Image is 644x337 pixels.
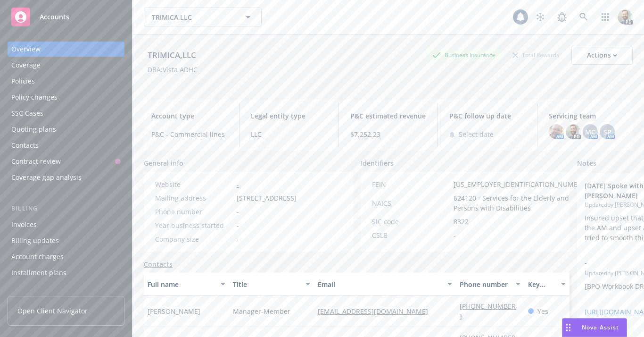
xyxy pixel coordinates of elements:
span: Account type [151,111,228,121]
span: - [237,234,239,244]
span: LLC [251,129,327,139]
span: [US_EMPLOYER_IDENTIFICATION_NUMBER] [454,179,588,189]
a: Contract review [8,154,124,169]
div: Quoting plans [11,122,56,137]
a: Contacts [8,138,124,153]
a: Invoices [8,217,124,232]
span: - [454,230,456,240]
a: [PHONE_NUMBER] [460,302,516,320]
a: Report a Bug [553,8,571,26]
span: P&C estimated revenue [350,111,427,121]
div: Overview [11,42,41,57]
span: 624120 - Services for the Elderly and Persons with Disabilities [454,193,588,213]
button: Email [314,273,456,295]
a: Overview [8,42,124,57]
span: Open Client Navigator [17,306,88,316]
div: Phone number [155,207,233,217]
div: NAICS [372,198,450,208]
div: Business Insurance [428,49,500,61]
a: Coverage gap analysis [8,170,124,185]
div: Email [318,279,442,289]
span: Manager-Member [233,306,290,316]
div: TRIMICA,LLC [144,49,200,61]
span: 8322 [454,217,469,227]
div: SSC Cases [11,106,43,121]
a: Installment plans [8,265,124,280]
img: photo [566,124,581,139]
span: TRIMICA,LLC [152,12,233,22]
span: [PERSON_NAME] [148,306,200,316]
a: Accounts [8,4,124,30]
div: Year business started [155,220,233,230]
div: CSLB [372,230,450,240]
a: SSC Cases [8,106,124,121]
a: Coverage [8,58,124,73]
button: TRIMICA,LLC [144,8,262,26]
span: Notes [577,158,596,169]
div: Phone number [460,279,510,289]
div: Policy changes [11,90,58,105]
span: - [237,220,239,230]
span: Servicing team [549,111,625,121]
div: Account charges [11,249,64,264]
button: Actions [571,46,633,65]
a: Switch app [596,8,615,26]
div: DBA: Vista ADHC [148,65,198,75]
span: Accounts [40,13,69,21]
span: - [237,207,239,217]
button: Key contact [524,273,570,295]
div: Total Rewards [508,49,564,61]
div: Website [155,179,233,189]
img: photo [549,124,564,139]
span: Yes [537,306,548,316]
button: Nova Assist [562,318,627,337]
a: Stop snowing [531,8,550,26]
img: photo [618,9,633,25]
div: Policies [11,74,35,89]
div: Company size [155,234,233,244]
div: Billing updates [11,233,59,248]
a: Contacts [144,259,173,269]
div: Installment plans [11,265,66,280]
span: MC [585,127,595,137]
a: [EMAIL_ADDRESS][DOMAIN_NAME] [318,307,436,316]
span: Identifiers [361,158,394,168]
div: Invoices [11,217,37,232]
span: $7,252.23 [350,129,427,139]
span: General info [144,158,183,168]
span: Legal entity type [251,111,327,121]
div: Drag to move [562,319,574,337]
span: SP [603,127,611,137]
div: Key contact [528,279,555,289]
div: Actions [587,46,617,64]
div: Full name [148,279,215,289]
div: Mailing address [155,193,233,203]
div: FEIN [372,179,450,189]
button: Phone number [456,273,524,295]
span: P&C - Commercial lines [151,129,228,139]
div: Coverage gap analysis [11,170,82,185]
div: Title [233,279,300,289]
span: Nova Assist [582,323,619,331]
button: Full name [144,273,229,295]
span: Select date [459,129,494,139]
a: Policy changes [8,90,124,105]
a: Search [574,8,593,26]
a: Billing updates [8,233,124,248]
a: - [237,180,239,189]
div: Contacts [11,138,39,153]
a: Quoting plans [8,122,124,137]
div: SIC code [372,217,450,227]
div: Billing [8,204,124,213]
a: Account charges [8,249,124,264]
a: Policies [8,74,124,89]
span: P&C follow up date [449,111,526,121]
span: [STREET_ADDRESS] [237,193,297,203]
button: Title [229,273,314,295]
div: Coverage [11,58,41,73]
div: Contract review [11,154,61,169]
